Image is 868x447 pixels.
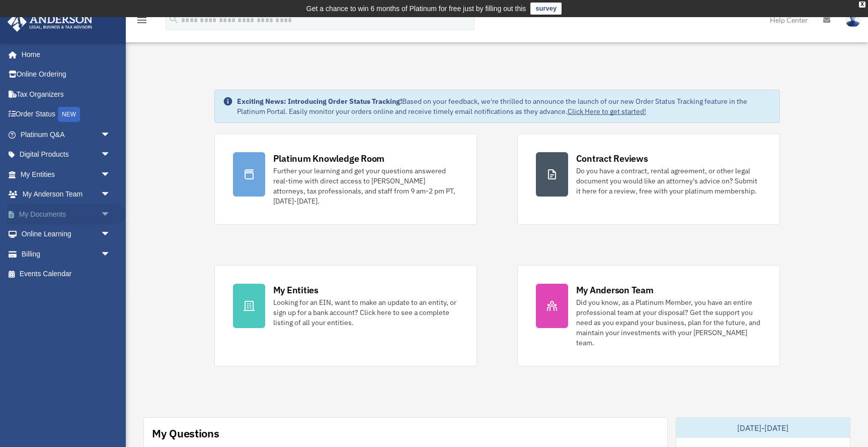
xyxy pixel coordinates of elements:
[168,14,179,25] i: search
[7,124,126,145] a: Platinum Q&Aarrow_drop_down
[214,134,477,225] a: Platinum Knowledge Room Further your learning and get your questions answered real-time with dire...
[306,3,526,15] div: Get a chance to win 6 months of Platinum for free just by filling out this
[568,107,646,116] a: Click Here to get started!
[136,14,148,26] i: menu
[152,426,219,441] div: My Questions
[101,244,121,265] span: arrow_drop_down
[7,204,126,224] a: My Documentsarrow_drop_down
[517,134,780,225] a: Contract Reviews Do you have a contract, rental agreement, or other legal document you would like...
[530,3,562,15] a: survey
[101,164,121,185] span: arrow_drop_down
[576,284,654,296] div: My Anderson Team
[237,96,771,116] div: Based on your feedback, we're thrilled to announce the launch of our new Order Status Tracking fe...
[273,152,385,165] div: Platinum Knowledge Room
[101,124,121,145] span: arrow_drop_down
[273,297,458,328] div: Looking for an EIN, want to make an update to an entity, or sign up for a bank account? Click her...
[237,97,402,106] strong: Exciting News: Introducing Order Status Tracking!
[576,152,648,165] div: Contract Reviews
[7,145,126,165] a: Digital Productsarrow_drop_down
[101,224,121,245] span: arrow_drop_down
[517,265,780,366] a: My Anderson Team Did you know, as a Platinum Member, you have an entire professional team at your...
[5,12,96,32] img: Anderson Advisors Platinum Portal
[576,297,761,348] div: Did you know, as a Platinum Member, you have an entire professional team at your disposal? Get th...
[859,2,865,8] div: close
[273,166,458,206] div: Further your learning and get your questions answered real-time with direct access to [PERSON_NAM...
[7,164,126,184] a: My Entitiesarrow_drop_down
[7,104,126,125] a: Order StatusNEW
[7,44,121,65] a: Home
[845,13,860,27] img: User Pic
[214,265,477,366] a: My Entities Looking for an EIN, want to make an update to an entity, or sign up for a bank accoun...
[58,107,80,122] div: NEW
[136,18,148,26] a: menu
[7,184,126,205] a: My Anderson Teamarrow_drop_down
[101,184,121,205] span: arrow_drop_down
[7,65,126,85] a: Online Ordering
[101,204,121,225] span: arrow_drop_down
[7,244,126,264] a: Billingarrow_drop_down
[7,264,126,284] a: Events Calendar
[676,418,850,438] div: [DATE]-[DATE]
[273,284,319,296] div: My Entities
[576,166,761,196] div: Do you have a contract, rental agreement, or other legal document you would like an attorney's ad...
[101,145,121,165] span: arrow_drop_down
[7,84,126,104] a: Tax Organizers
[7,224,126,244] a: Online Learningarrow_drop_down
